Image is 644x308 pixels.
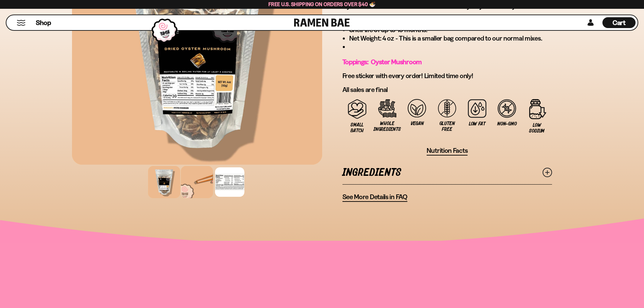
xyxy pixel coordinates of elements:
[268,1,376,7] span: Free U.S. Shipping on Orders over $40 🍜
[342,161,552,184] a: Ingredients
[342,58,422,66] span: Toppings: Oyster Mushroom
[36,18,51,27] span: Shop
[427,146,468,155] span: Nutrition Facts
[497,121,517,127] span: Non-GMO
[346,122,369,134] span: Small Batch
[349,34,552,43] li: Net Weight: 4 oz - This is a smaller bag compared to our normal mixes.
[374,121,401,132] span: Whole Ingredients
[427,146,468,156] button: Nutrition Facts
[525,122,549,134] span: Low Sodium
[342,86,552,94] p: All sales are final
[17,20,26,26] button: Mobile Menu Trigger
[342,193,407,202] a: See More Details in FAQ
[435,121,459,132] span: Gluten Free
[36,17,51,28] a: Shop
[469,121,485,127] span: Low Fat
[342,72,473,80] span: Free sticker with every order! Limited time only!
[342,193,407,201] span: See More Details in FAQ
[411,121,424,126] span: Vegan
[613,19,626,27] span: Cart
[602,15,636,30] div: Cart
